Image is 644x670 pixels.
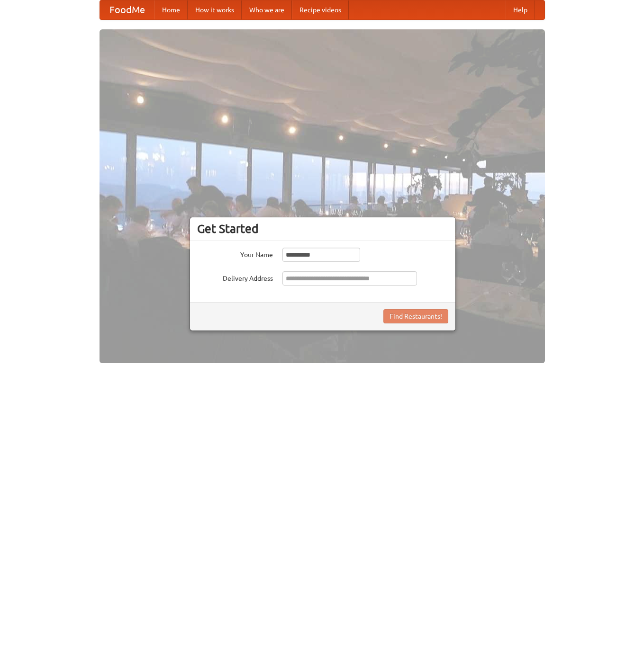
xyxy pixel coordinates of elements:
[292,0,349,19] a: Recipe videos
[242,0,292,19] a: Who we are
[506,0,535,19] a: Help
[197,248,273,259] label: Your Name
[100,0,154,19] a: FoodMe
[383,309,448,323] button: Find Restaurants!
[197,271,273,283] label: Delivery Address
[188,0,242,19] a: How it works
[154,0,188,19] a: Home
[197,222,448,236] h3: Get Started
